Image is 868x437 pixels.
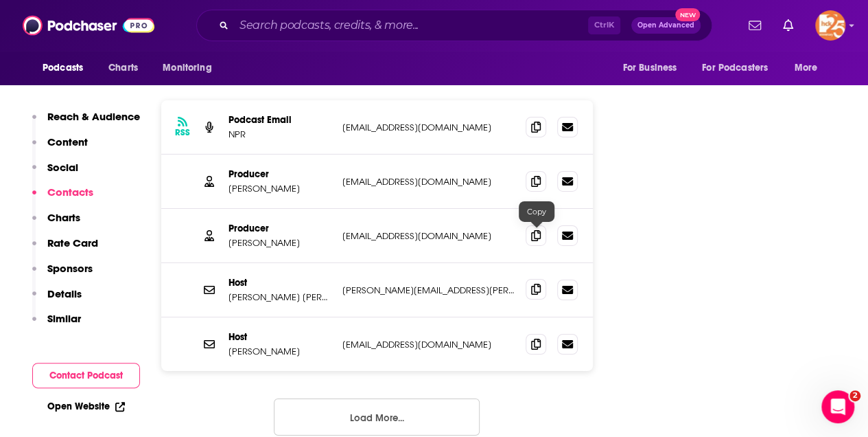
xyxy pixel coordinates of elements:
[32,287,82,313] button: Details
[588,16,620,34] span: Ctrl K
[342,339,515,350] p: [EMAIL_ADDRESS][DOMAIN_NAME]
[47,236,98,249] p: Rate Card
[23,12,154,38] img: Podchaser - Follow, Share and Rate Podcasts
[33,55,101,81] button: open menu
[702,58,768,78] span: For Podcasters
[228,128,331,140] p: NPR
[342,284,515,296] p: [PERSON_NAME][EMAIL_ADDRESS][PERSON_NAME][DOMAIN_NAME]
[47,161,78,174] p: Social
[32,211,80,236] button: Charts
[228,183,331,194] p: [PERSON_NAME]
[228,346,331,357] p: [PERSON_NAME]
[743,14,766,37] a: Show notifications dropdown
[675,8,700,21] span: New
[821,390,854,423] iframe: Intercom live chat
[849,390,860,401] span: 2
[32,110,140,135] button: Reach & Audience
[622,58,677,78] span: For Business
[519,201,554,222] div: Copy
[228,331,331,343] p: Host
[47,262,93,275] p: Sponsors
[228,114,331,126] p: Podcast Email
[693,55,788,81] button: open menu
[228,277,331,289] p: Host
[47,401,125,412] a: Open Website
[47,186,93,199] p: Contacts
[47,287,82,300] p: Details
[613,55,694,81] button: open menu
[637,22,694,29] span: Open Advanced
[32,186,93,211] button: Contacts
[32,363,140,388] button: Contact Podcast
[342,122,515,133] p: [EMAIL_ADDRESS][DOMAIN_NAME]
[47,135,88,148] p: Content
[108,58,138,78] span: Charts
[815,10,845,41] button: Show profile menu
[32,262,93,287] button: Sponsors
[47,312,81,325] p: Similar
[32,135,88,161] button: Content
[342,230,515,242] p: [EMAIL_ADDRESS][DOMAIN_NAME]
[163,58,211,78] span: Monitoring
[99,55,146,81] a: Charts
[175,127,190,138] h3: RSS
[32,312,81,337] button: Similar
[234,14,588,36] input: Search podcasts, credits, & more...
[153,55,229,81] button: open menu
[795,58,818,78] span: More
[228,291,331,303] p: [PERSON_NAME] [PERSON_NAME]
[815,10,845,41] img: User Profile
[32,236,98,262] button: Rate Card
[228,237,331,249] p: [PERSON_NAME]
[43,58,83,78] span: Podcasts
[32,161,78,186] button: Social
[47,110,140,123] p: Reach & Audience
[196,10,712,41] div: Search podcasts, credits, & more...
[785,55,835,81] button: open menu
[228,223,331,234] p: Producer
[815,10,845,41] span: Logged in as kerrifulks
[274,399,480,436] button: Load More...
[47,211,80,224] p: Charts
[228,168,331,180] p: Producer
[342,176,515,188] p: [EMAIL_ADDRESS][DOMAIN_NAME]
[777,14,799,37] a: Show notifications dropdown
[631,17,701,34] button: Open AdvancedNew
